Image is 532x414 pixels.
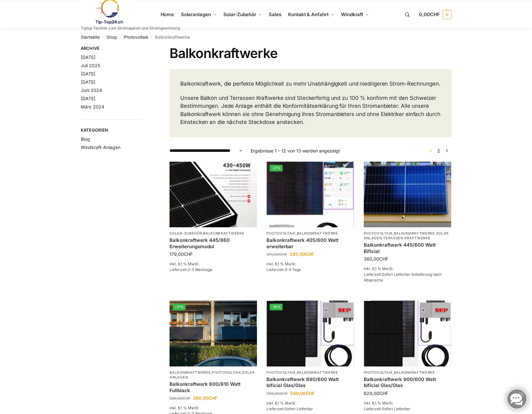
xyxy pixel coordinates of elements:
a: -31%2 Balkonkraftwerke [170,301,257,366]
img: Balkonkraftwerk 445/860 Erweiterungsmodul [170,162,257,227]
a: Solar-Zubehör [170,231,202,236]
span: Seite 1 [428,148,433,153]
a: Balkonkraftwerk 600/810 Watt Fullblack [170,381,257,393]
span: CHF [280,391,288,396]
img: Steckerfertig Plug & Play mit 410 Watt [266,162,354,227]
a: Solaranlagen [364,231,449,240]
span: Sales [269,11,281,17]
a: Shop [106,35,117,40]
a: Sales [266,0,284,29]
p: inkl. 8,1 % MwSt. [266,261,354,267]
bdi: 375,00 [266,252,287,257]
p: Ergebnisse 1 – 12 von 13 werden angezeigt [251,147,340,154]
span: 2-3 Werktage [188,267,212,272]
a: Balkonkraftwerk 445/860 Erweiterungsmodul [170,237,257,249]
a: Photovoltaik [124,35,148,40]
p: inkl. 8,1 % MwSt. [364,266,451,272]
bdi: 179,00 [170,251,193,257]
a: -16%Bificiales Hochleistungsmodul [266,301,354,366]
img: 2 Balkonkraftwerke [170,301,257,366]
a: [DATE] [81,96,95,101]
span: 0,00 [419,11,439,17]
span: Sofort Lieferbar [382,406,410,411]
nav: Produkt-Seitennummerierung [426,147,451,154]
nav: Breadcrumb [81,29,452,45]
a: [DATE] [81,55,95,60]
a: Balkonkraftwerk 445/600 Watt Bificial [364,242,451,254]
span: / [117,35,124,40]
span: CHF [183,396,190,401]
p: , [364,370,451,375]
img: Solaranlage für den kleinen Balkon [364,162,451,227]
bdi: 629,00 [364,391,388,396]
p: , [266,370,354,375]
p: , , [170,370,257,380]
a: Juni 2024 [81,87,102,93]
bdi: 520,00 [170,396,190,401]
a: → [444,147,449,154]
a: Terassen Kraftwerke [383,236,430,240]
span: Lieferzeit: [266,267,301,272]
span: / [148,35,155,40]
span: Kontakt & Anfahrt [288,11,328,17]
a: Photovoltaik [364,231,393,236]
span: 3-4 Tage [285,267,301,272]
span: Lieferzeit: [170,267,212,272]
a: Balkonkraftwerke [394,231,435,236]
span: CHF [379,391,388,396]
span: CHF [208,395,217,401]
a: 0,00CHF 0 [419,5,451,24]
a: Balkonkraftwerke [170,370,211,375]
bdi: 360,00 [193,395,217,401]
a: [DATE] [81,79,95,85]
span: CHF [379,256,388,262]
a: Photovoltaik [364,370,393,375]
bdi: 295,00 [290,251,314,257]
a: Startseite [81,35,100,40]
a: Solar-Zubehör [221,0,265,29]
p: inkl. 8,1 % MwSt. [364,400,451,406]
bdi: 360,00 [364,256,388,262]
p: inkl. 8,1 % MwSt. [170,405,257,411]
a: März 2024 [81,104,104,109]
a: Blog [81,136,90,142]
img: Bificiales Hochleistungsmodul [364,301,451,366]
select: Shop-Reihenfolge [170,147,243,154]
a: Balkonkraftwerke [297,231,338,236]
p: Tiptop Technik zum Stromsparen und Stromgewinnung [81,26,180,30]
h1: Balkonkraftwerke [170,45,451,61]
span: Lieferzeit: [364,272,442,282]
p: Unsere Balkon und Terrassen Kraftwerke sind Steckerfertig und zu 100 % konform mit den Schweizer ... [180,94,440,126]
a: Balkonkraftwerke [297,370,338,375]
span: CHF [430,11,440,17]
img: Bificiales Hochleistungsmodul [266,301,354,366]
a: Balkonkraftwerk 405/600 Watt erweiterbar [266,237,354,249]
bdi: 589,00 [290,391,315,396]
span: CHF [306,391,315,396]
a: Juli 2025 [81,63,100,68]
span: CHF [305,251,314,257]
p: , [170,231,257,236]
span: Sofort Lieferbar Anlieferung nach Absprache [364,272,442,282]
a: Photovoltaik [212,370,241,375]
a: -21%Steckerfertig Plug & Play mit 410 Watt [266,162,354,227]
p: Balkonkraftwerk, die perfekte Möglichkeit zu mehr Unabhängigkeit und niedrigeren Strom-Rechnungen. [180,80,440,88]
a: Seite 2 [436,148,442,153]
span: Archive [81,45,144,52]
a: Balkonkraftwerk 890/600 Watt bificial Glas/Glas [266,376,354,389]
a: Balkonkraftwerke [203,231,244,236]
span: 0 [443,10,452,19]
p: , , , [364,231,451,241]
p: , [266,231,354,236]
span: Solar-Zubehör [223,11,256,17]
a: Photovoltaik [266,231,295,236]
a: Windkraft [338,0,372,29]
a: Solaranlagen [170,370,255,379]
button: Close filters [144,46,147,53]
span: CHF [279,252,287,257]
span: Sofort Lieferbar [285,406,313,411]
span: Lieferzeit: [266,406,313,411]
